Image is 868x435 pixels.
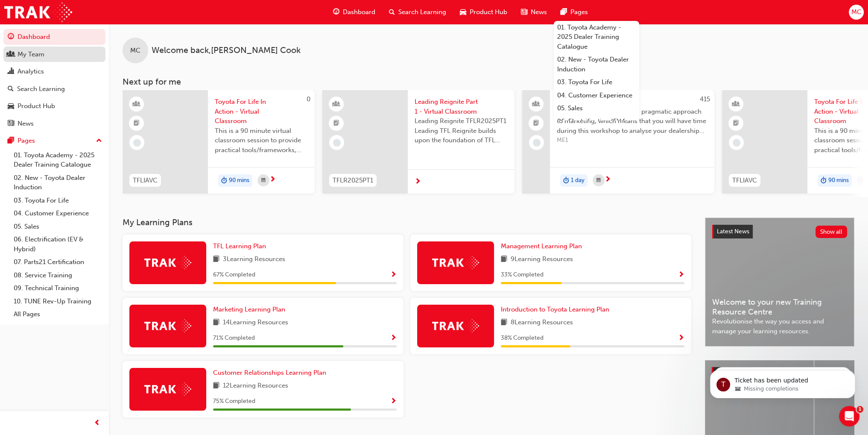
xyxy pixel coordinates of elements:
[557,107,707,136] span: Marketing Essentials takes a pragmatic approach to marketing, which means that you will have time...
[96,135,102,147] span: up-icon
[460,7,466,18] span: car-icon
[134,99,140,110] span: learningResourceType_INSTRUCTOR_LED-icon
[554,21,639,53] a: 01. Toyota Academy - 2025 Dealer Training Catalogue
[390,270,397,280] button: Show Progress
[697,352,868,412] iframe: Intercom notifications message
[343,7,375,17] span: Dashboard
[554,76,639,89] a: 03. Toyota For Life
[390,396,397,407] button: Show Progress
[821,175,827,186] span: duration-icon
[390,335,397,342] span: Show Progress
[561,7,567,18] span: pages-icon
[8,51,14,59] span: people-icon
[678,335,684,342] span: Show Progress
[152,46,301,56] span: Welcome back , [PERSON_NAME] Cook
[213,270,255,280] span: 67 % Completed
[732,176,757,185] span: TFLIAVC
[554,3,595,21] a: pages-iconPages
[213,306,285,313] span: Marketing Learning Plan
[144,382,191,396] img: Trak
[4,3,72,22] img: Trak
[3,133,105,149] button: Pages
[415,116,508,145] span: Leading Reignite TFLR2025PT1 Leading TFL Reignite builds upon the foundation of TFL Reignite, rea...
[144,256,191,269] img: Trak
[501,242,582,250] span: Management Learning Plan
[3,116,105,132] a: News
[712,297,847,317] span: Welcome to your new Training Resource Centre
[501,305,613,314] a: Introduction to Toyota Learning Plan
[712,225,847,238] a: Latest NewsShow all
[3,81,105,97] a: Search Learning
[678,270,684,280] button: Show Progress
[861,175,865,186] span: calendar-icon
[432,256,479,269] img: Trak
[571,176,585,185] span: 1 day
[322,90,514,194] a: TFLR2025PT1Leading Reignite Part 1 - Virtual ClassroomLeading Reignite TFLR2025PT1 Leading TFL Re...
[3,47,105,62] a: My Team
[8,33,14,41] span: guage-icon
[3,98,105,114] a: Product Hub
[501,333,544,343] span: 38 % Completed
[10,171,105,194] a: 02. New - Toyota Dealer Induction
[678,333,684,344] button: Show Progress
[8,85,14,93] span: search-icon
[18,101,55,111] div: Product Hub
[678,271,684,279] span: Show Progress
[10,233,105,256] a: 06. Electrification (EV & Hybrid)
[18,136,35,146] div: Pages
[130,46,140,56] span: MC
[501,254,507,265] span: book-icon
[554,115,639,138] a: 06. Electrification (EV & Hybrid)
[8,103,14,110] span: car-icon
[333,99,339,110] span: learningResourceType_INSTRUCTOR_LED-icon
[134,118,140,129] span: booktick-icon
[705,217,854,347] a: Latest NewsShow allWelcome to your new Training Resource CentreRevolutionise the way you access a...
[10,194,105,207] a: 03. Toyota For Life
[333,7,339,18] span: guage-icon
[10,207,105,220] a: 04. Customer Experience
[269,176,276,184] span: next-icon
[213,381,219,391] span: book-icon
[10,149,105,171] a: 01. Toyota Academy - 2025 Dealer Training Catalogue
[213,369,326,376] span: Customer Relationships Learning Plan
[717,228,749,235] span: Latest News
[554,53,639,76] a: 02. New - Toyota Dealer Induction
[533,139,541,147] span: learningRecordVerb_NONE-icon
[554,102,639,115] a: 05. Sales
[18,119,34,129] div: News
[333,139,341,147] span: learningRecordVerb_NONE-icon
[856,406,863,413] span: 1
[10,295,105,308] a: 10. TUNE Rev-Up Training
[700,95,710,103] span: 415
[10,256,105,269] a: 07. Parts21 Certification
[398,7,446,17] span: Search Learning
[733,118,739,129] span: booktick-icon
[10,220,105,233] a: 05. Sales
[712,317,847,336] span: Revolutionise the way you access and manage your learning resources.
[511,317,573,328] span: 8 Learning Resources
[596,175,601,186] span: calendar-icon
[10,269,105,282] a: 08. Service Training
[470,7,507,17] span: Product Hub
[531,7,547,17] span: News
[123,90,315,194] a: 0TFLIAVCToyota For Life In Action - Virtual ClassroomThis is a 90 minute virtual classroom sessio...
[3,27,105,133] button: DashboardMy TeamAnalyticsSearch LearningProduct HubNews
[223,254,285,265] span: 3 Learning Resources
[533,99,539,110] span: people-icon
[94,418,100,429] span: prev-icon
[453,3,514,21] a: car-iconProduct Hub
[229,176,249,185] span: 90 mins
[415,178,421,186] span: next-icon
[605,176,611,184] span: next-icon
[223,317,288,328] span: 14 Learning Resources
[213,368,330,378] a: Customer Relationships Learning Plan
[733,139,740,147] span: learningRecordVerb_NONE-icon
[815,226,848,238] button: Show all
[570,7,588,17] span: Pages
[213,305,289,314] a: Marketing Learning Plan
[521,7,527,18] span: news-icon
[326,3,382,21] a: guage-iconDashboard
[307,95,310,103] span: 0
